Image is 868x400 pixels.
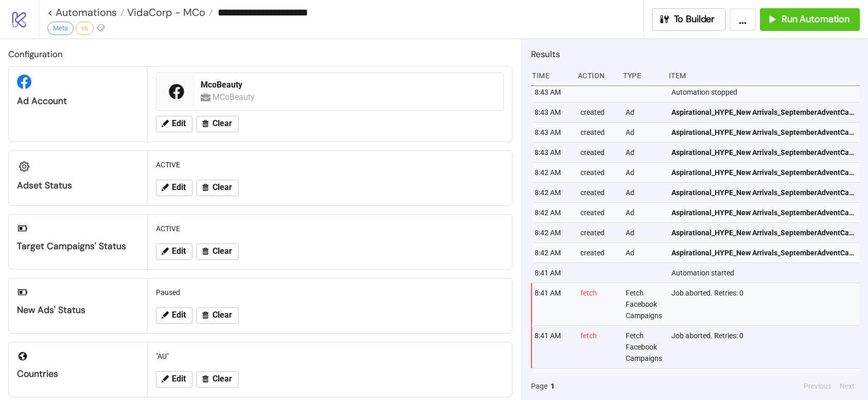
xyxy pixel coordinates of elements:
span: Edit [172,119,186,128]
div: Ad [625,243,663,263]
div: 8:41 AM [534,326,572,368]
span: Clear [212,183,232,192]
a: Aspirational_HYPE_New Arrivals_SeptemberAdventCalendar_Polished_Video_20250901_ANZ [671,163,855,182]
span: Aspirational_HYPE_New Arrivals_SeptemberAdventCalendar_Polished_Video_20250901_ANZ [671,147,855,158]
button: 1 [547,380,558,392]
div: Item [668,66,860,85]
div: Type [622,66,661,85]
button: Edit [156,307,192,324]
button: Edit [156,116,192,132]
button: Clear [197,244,239,260]
div: Automation started [670,263,862,283]
div: "AU" [152,346,508,366]
div: 8:42 AM [534,223,572,242]
a: Aspirational_HYPE_New Arrivals_SeptemberAdventCalendar_Polished_Video_20250901_ANZ [671,123,855,142]
a: Aspirational_HYPE_New Arrivals_SeptemberAdventCalendar_Polished_Video_20250901_ANZ [671,102,855,122]
div: Ad Account [17,95,139,107]
div: Ad [625,163,663,182]
h2: Results [531,47,860,61]
div: Countries [17,368,139,380]
div: created [579,203,618,222]
button: Edit [156,371,192,388]
span: Edit [172,247,186,256]
span: To Builder [674,13,715,25]
span: VidaCorp - MCo [125,6,205,19]
div: 8:42 AM [534,183,572,202]
div: Ad [625,102,663,122]
div: ACTIVE [152,155,508,175]
div: Ad [625,223,663,242]
div: Ad [625,183,663,202]
span: Aspirational_HYPE_New Arrivals_SeptemberAdventCalendar_Polished_Video_20250901_ANZ [671,167,855,178]
div: created [579,123,618,142]
div: Automation started [670,369,862,388]
span: Aspirational_HYPE_New Arrivals_SeptemberAdventCalendar_Polished_Image_20250901_ANZ [671,227,855,238]
div: Meta [47,22,74,35]
span: Aspirational_HYPE_New Arrivals_SeptemberAdventCalendar_Polished_Image_20250901_ANZ [671,247,855,258]
div: Time [531,66,570,85]
button: To Builder [652,8,726,31]
button: Clear [197,116,239,132]
div: 8:42 AM [534,203,572,222]
span: Clear [212,119,232,128]
div: created [579,183,618,202]
div: ACTIVE [152,219,508,238]
div: Fetch Facebook Campaigns [625,283,663,325]
div: created [579,143,618,162]
button: ... [730,8,756,31]
button: Previous [801,380,835,392]
a: Aspirational_HYPE_New Arrivals_SeptemberAdventCalendar_Polished_Image_20250901_ANZ [671,223,855,242]
a: Aspirational_HYPE_New Arrivals_SeptemberAdventCalendar_Polished_Image_20250901_ANZ [671,183,855,202]
div: Target Campaigns' Status [17,240,139,252]
div: 8:43 AM [534,123,572,142]
div: McoBeauty [201,79,497,91]
h2: Configuration [8,47,512,61]
span: Edit [172,374,186,384]
div: Adset Status [17,180,139,192]
div: MCoBeauty [212,91,257,103]
button: Clear [197,371,239,388]
span: Edit [172,183,186,192]
a: < Automations [47,7,125,18]
div: created [579,163,618,182]
span: Aspirational_HYPE_New Arrivals_SeptemberAdventCalendar_Polished_Video_20250901_ANZ [671,107,855,118]
div: 8:41 AM [534,263,572,283]
a: Aspirational_HYPE_New Arrivals_SeptemberAdventCalendar_Polished_Video_20250901_ANZ [671,143,855,162]
span: Edit [172,310,186,320]
span: Run Automation [782,13,849,25]
div: Action [577,66,615,85]
div: Job aborted. Retries: 0 [670,283,862,325]
div: created [579,102,618,122]
span: Aspirational_HYPE_New Arrivals_SeptemberAdventCalendar_Polished_Image_20250901_ANZ [671,207,855,218]
a: VidaCorp - MCo [125,7,213,18]
span: Aspirational_HYPE_New Arrivals_SeptemberAdventCalendar_Polished_Image_20250901_ANZ [671,187,855,198]
span: Page [531,380,547,392]
div: Paused [152,283,508,302]
span: Clear [212,247,232,256]
div: created [579,223,618,242]
div: 8:43 AM [534,82,572,102]
a: Aspirational_HYPE_New Arrivals_SeptemberAdventCalendar_Polished_Image_20250901_ANZ [671,203,855,222]
div: 8:43 AM [534,102,572,122]
div: 8:41 AM [534,369,572,388]
button: Edit [156,244,192,260]
div: Ad [625,203,663,222]
div: fetch [579,283,618,325]
button: Next [837,380,858,392]
button: Run Automation [760,8,860,31]
div: Ad [625,123,663,142]
div: Fetch Facebook Campaigns [625,326,663,368]
div: 8:41 AM [534,283,572,325]
div: 8:42 AM [534,243,572,263]
span: Clear [212,310,232,320]
a: Aspirational_HYPE_New Arrivals_SeptemberAdventCalendar_Polished_Image_20250901_ANZ [671,243,855,263]
div: 8:43 AM [534,143,572,162]
div: Ad [625,143,663,162]
div: 8:42 AM [534,163,572,182]
div: Automation stopped [670,82,862,102]
button: Clear [197,180,239,196]
button: Clear [197,307,239,324]
div: v6 [76,22,94,35]
div: Job aborted. Retries: 0 [670,326,862,368]
div: created [579,243,618,263]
